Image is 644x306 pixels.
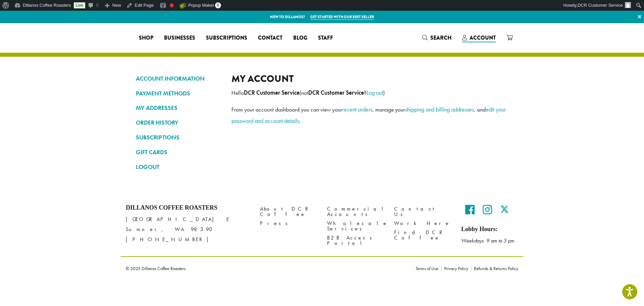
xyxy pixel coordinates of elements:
[293,34,307,42] span: Blog
[417,32,457,43] a: Search
[74,2,85,8] a: Live
[441,266,471,271] a: Privacy Policy
[394,228,451,243] a: Find DCR Coffee
[327,233,384,248] a: B2B Access Portal
[133,33,159,43] a: Shop
[136,161,221,173] a: LOGOUT
[367,89,383,96] a: Log out
[405,105,474,113] a: shipping and billing addresses
[136,73,221,84] a: ACCOUNT INFORMATION
[244,89,300,96] strong: DCR Customer Service
[394,204,451,219] a: Contact Us
[578,3,623,8] span: DCR Customer Service
[471,266,518,271] a: Refunds & Returns Policy
[206,34,247,42] span: Subscriptions
[164,34,195,42] span: Businesses
[327,204,384,219] a: Commercial Accounts
[126,214,250,245] p: [GEOGRAPHIC_DATA] E Sumner, WA 98390 [PHONE_NUMBER]
[136,88,221,99] a: PAYMENT METHODS
[327,219,384,233] a: Wholesale Services
[231,104,508,127] p: From your account dashboard you can view your , manage your , and .
[231,87,508,98] p: Hello (not ? )
[136,73,221,178] nav: Account pages
[126,266,406,271] p: © 2025 Dillanos Coffee Roasters.
[394,219,451,228] a: Work Here
[136,146,221,158] a: GIFT CARDS
[260,204,317,219] a: About DCR Coffee
[430,34,451,42] span: Search
[170,3,174,7] div: Focus keyphrase not set
[461,237,514,244] em: Weekdays 9 am to 5 pm
[313,33,338,43] a: Staff
[308,89,364,96] strong: DCR Customer Service
[126,204,250,212] h4: Dillanos Coffee Roasters
[470,34,496,42] span: Account
[635,11,644,23] a: ×
[260,219,317,228] a: Press
[318,34,333,42] span: Staff
[258,34,282,42] span: Contact
[310,14,374,20] a: Get started with our best seller
[231,73,508,85] h2: My account
[139,34,153,42] span: Shop
[461,226,518,233] h5: Lobby Hours:
[215,2,221,8] span: 0
[136,132,221,143] a: SUBSCRIPTIONS
[342,105,372,113] a: recent orders
[136,102,221,114] a: MY ADDRESSES
[136,117,221,128] a: ORDER HISTORY
[416,266,441,271] a: Terms of Use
